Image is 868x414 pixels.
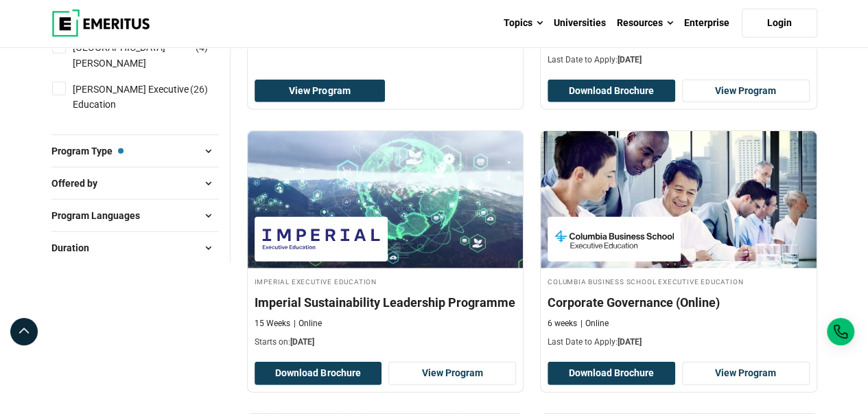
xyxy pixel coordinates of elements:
span: Program Languages [51,208,151,223]
img: Imperial Sustainability Leadership Programme | Online Leadership Course [248,131,524,268]
button: Program Type [51,141,219,161]
p: 15 Weeks [255,318,290,330]
button: Download Brochure [548,362,675,385]
a: View Program [682,362,810,385]
button: Offered by [51,173,219,194]
h4: Imperial Sustainability Leadership Programme [255,294,517,311]
img: Columbia Business School Executive Education [554,224,674,255]
span: ( ) [190,82,208,97]
a: Login [742,9,817,38]
h4: Columbia Business School Executive Education [548,275,810,287]
img: Corporate Governance (Online) | Online Business Management Course [541,131,817,268]
span: 26 [193,84,204,95]
p: Online [294,318,322,330]
p: Last Date to Apply: [548,336,810,348]
p: Last Date to Apply: [548,54,810,66]
a: View Program [682,80,810,103]
button: Download Brochure [255,362,382,385]
a: Business Management Course by Columbia Business School Executive Education - September 4, 2025 Co... [541,131,817,355]
p: 6 weeks [548,318,577,330]
span: Duration [51,240,100,255]
p: Starts on: [255,336,517,348]
h4: Imperial Executive Education [255,275,517,287]
button: Duration [51,238,219,258]
a: View Program [255,80,386,103]
span: [DATE] [618,337,642,347]
a: [PERSON_NAME] Executive Education [73,82,217,113]
button: Program Languages [51,205,219,226]
a: View Program [388,362,516,385]
button: Download Brochure [548,80,675,103]
span: Program Type [51,143,124,159]
a: [GEOGRAPHIC_DATA][PERSON_NAME] [73,40,217,71]
img: Imperial Executive Education [261,224,381,255]
span: Offered by [51,176,108,191]
a: Leadership Course by Imperial Executive Education - September 4, 2025 Imperial Executive Educatio... [248,131,524,355]
span: [DATE] [290,337,314,347]
h4: Corporate Governance (Online) [548,294,810,311]
span: [DATE] [618,55,642,65]
p: Online [580,318,609,330]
